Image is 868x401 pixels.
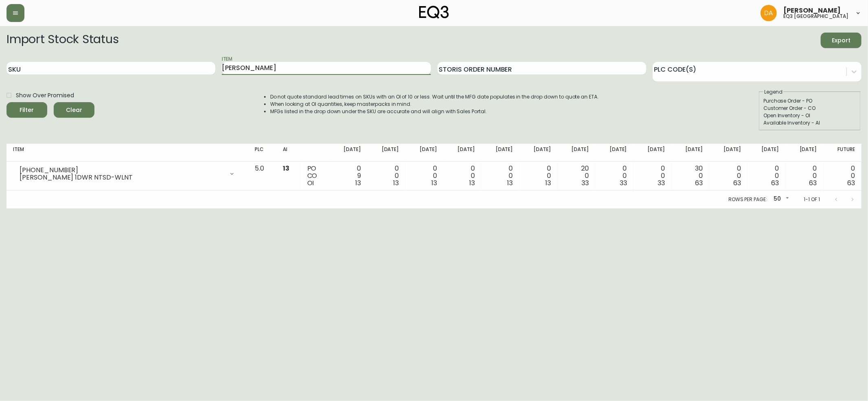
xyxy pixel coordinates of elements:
th: [DATE] [785,144,823,162]
div: 0 0 [450,165,475,187]
button: Clear [54,102,94,118]
div: 0 0 [640,165,665,187]
img: dd1a7e8db21a0ac8adbf82b84ca05374 [761,5,777,21]
span: 13 [283,164,289,173]
th: Future [824,144,861,162]
span: 63 [809,178,817,188]
span: 63 [847,178,855,188]
img: logo [419,6,449,19]
h2: Import Stock Status [7,33,118,48]
span: 13 [431,178,437,188]
div: 0 0 [412,165,437,187]
th: [DATE] [444,144,481,162]
span: OI [307,178,314,188]
span: 63 [695,178,703,188]
span: 63 [733,178,741,188]
li: When looking at OI quantities, keep masterpacks in mind. [270,101,599,108]
div: 0 0 [792,165,817,187]
th: PLC [248,144,276,162]
span: Clear [60,105,88,115]
div: 0 0 [526,165,551,187]
span: 13 [394,178,399,188]
div: [PHONE_NUMBER] [20,167,224,174]
th: [DATE] [709,144,747,162]
span: 13 [469,178,475,188]
div: Customer Order - CO [763,105,856,112]
span: 33 [658,178,665,188]
div: 0 0 [488,165,513,187]
button: Filter [7,102,47,118]
th: [DATE] [595,144,633,162]
th: [DATE] [558,144,595,162]
h5: eq3 [GEOGRAPHIC_DATA] [783,14,848,19]
li: MFGs listed in the drop down under the SKU are accurate and will align with Sales Portal. [270,108,599,115]
span: 33 [620,178,627,188]
div: [PERSON_NAME] 1DWR NTSD-WLNT [20,174,224,181]
div: Purchase Order - PO [763,97,856,105]
th: [DATE] [634,144,671,162]
div: 50 [770,193,791,206]
span: 63 [771,178,779,188]
div: 0 0 [374,165,399,187]
div: Available Inventory - AI [763,119,856,127]
th: [DATE] [671,144,709,162]
span: Export [827,35,855,46]
th: [DATE] [367,144,405,162]
th: [DATE] [520,144,558,162]
div: 0 0 [716,165,741,187]
li: Do not quote standard lead times on SKUs with an OI of 10 or less. Wait until the MFG date popula... [270,93,599,101]
span: 13 [355,178,361,188]
legend: Legend [763,88,783,96]
th: [DATE] [330,144,367,162]
td: 5.0 [248,162,276,191]
div: 0 0 [754,165,779,187]
div: 0 0 [830,165,855,187]
div: 20 0 [564,165,589,187]
th: [DATE] [405,144,443,162]
span: Show Over Promised [16,91,74,100]
span: 13 [545,178,551,188]
div: PO CO [307,165,323,187]
p: Rows per page: [728,196,767,203]
th: [DATE] [481,144,519,162]
div: [PHONE_NUMBER][PERSON_NAME] 1DWR NTSD-WLNT [13,165,242,183]
span: 13 [507,178,513,188]
div: Open Inventory - OI [763,112,856,119]
span: [PERSON_NAME] [783,7,841,14]
th: Item [7,144,248,162]
div: 30 0 [678,165,703,187]
span: 33 [582,178,589,188]
th: AI [276,144,301,162]
div: 0 9 [336,165,361,187]
div: 0 0 [602,165,627,187]
p: 1-1 of 1 [804,196,820,203]
button: Export [821,33,861,48]
th: [DATE] [748,144,785,162]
